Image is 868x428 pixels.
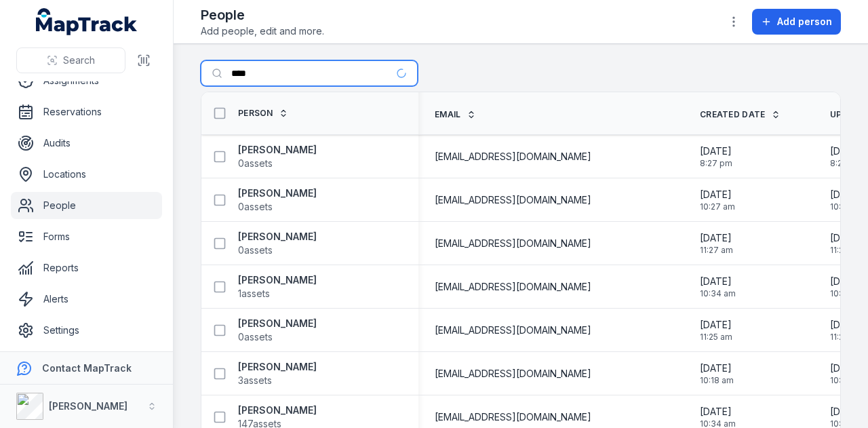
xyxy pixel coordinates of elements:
[700,332,732,343] span: 11:25 am
[11,161,162,188] a: Locations
[830,231,863,256] time: 1/30/2025, 11:27:01 AM
[777,15,832,28] span: Add person
[700,362,734,375] span: [DATE]
[435,324,591,337] span: [EMAIL_ADDRESS][DOMAIN_NAME]
[700,109,766,120] span: Created Date
[238,230,317,257] a: [PERSON_NAME]0assets
[830,405,866,419] span: [DATE]
[238,317,317,330] strong: [PERSON_NAME]
[700,188,735,201] span: [DATE]
[16,47,125,73] button: Search
[238,143,317,170] a: [PERSON_NAME]0assets
[700,288,736,299] span: 10:34 am
[830,188,865,201] span: [DATE]
[830,318,863,343] time: 1/20/2025, 11:26:11 AM
[238,143,317,157] strong: [PERSON_NAME]
[830,362,864,386] time: 3/18/2025, 10:18:16 AM
[238,108,288,119] a: Person
[830,288,866,299] span: 10:34 am
[700,318,732,343] time: 1/20/2025, 11:25:17 AM
[830,188,865,212] time: 3/18/2025, 10:27:57 AM
[700,201,735,212] span: 10:27 am
[238,317,317,344] a: [PERSON_NAME]0assets
[36,8,138,35] a: MapTrack
[830,275,866,299] time: 3/18/2025, 10:34:13 AM
[435,109,461,120] span: Email
[201,5,324,24] h2: People
[700,275,736,299] time: 3/18/2025, 10:34:13 AM
[11,286,162,313] a: Alerts
[700,275,736,288] span: [DATE]
[11,192,162,219] a: People
[238,360,317,374] strong: [PERSON_NAME]
[238,230,317,244] strong: [PERSON_NAME]
[11,254,162,281] a: Reports
[238,273,317,287] strong: [PERSON_NAME]
[700,231,733,245] span: [DATE]
[830,144,863,158] span: [DATE]
[238,187,317,214] a: [PERSON_NAME]0assets
[435,280,591,294] span: [EMAIL_ADDRESS][DOMAIN_NAME]
[435,367,591,381] span: [EMAIL_ADDRESS][DOMAIN_NAME]
[700,318,732,332] span: [DATE]
[238,330,273,344] span: 0 assets
[238,157,273,170] span: 0 assets
[700,375,734,386] span: 10:18 am
[830,158,863,169] span: 8:27 pm
[830,275,866,288] span: [DATE]
[700,362,734,386] time: 3/18/2025, 10:18:16 AM
[830,231,863,245] span: [DATE]
[700,405,736,419] span: [DATE]
[238,200,273,214] span: 0 assets
[201,24,324,38] span: Add people, edit and more.
[42,362,132,374] strong: Contact MapTrack
[830,362,864,375] span: [DATE]
[700,144,732,169] time: 9/2/2025, 8:27:26 PM
[435,237,591,250] span: [EMAIL_ADDRESS][DOMAIN_NAME]
[830,375,864,386] span: 10:18 am
[830,144,863,169] time: 9/2/2025, 8:27:26 PM
[700,109,781,120] a: Created Date
[700,158,732,169] span: 8:27 pm
[435,109,476,120] a: Email
[700,144,732,158] span: [DATE]
[238,287,270,300] span: 1 assets
[11,130,162,157] a: Audits
[830,245,863,256] span: 11:27 am
[238,404,317,417] strong: [PERSON_NAME]
[238,273,317,300] a: [PERSON_NAME]1assets
[700,231,733,256] time: 1/30/2025, 11:27:01 AM
[700,245,733,256] span: 11:27 am
[435,193,591,207] span: [EMAIL_ADDRESS][DOMAIN_NAME]
[238,187,317,200] strong: [PERSON_NAME]
[238,374,272,387] span: 3 assets
[700,188,735,212] time: 3/18/2025, 10:27:57 AM
[238,108,273,119] span: Person
[830,201,865,212] span: 10:27 am
[238,244,273,257] span: 0 assets
[830,318,863,332] span: [DATE]
[830,332,863,343] span: 11:26 am
[435,150,591,163] span: [EMAIL_ADDRESS][DOMAIN_NAME]
[11,98,162,125] a: Reservations
[435,410,591,424] span: [EMAIL_ADDRESS][DOMAIN_NAME]
[11,317,162,344] a: Settings
[238,360,317,387] a: [PERSON_NAME]3assets
[752,9,841,35] button: Add person
[63,54,95,67] span: Search
[49,400,127,412] strong: [PERSON_NAME]
[11,223,162,250] a: Forms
